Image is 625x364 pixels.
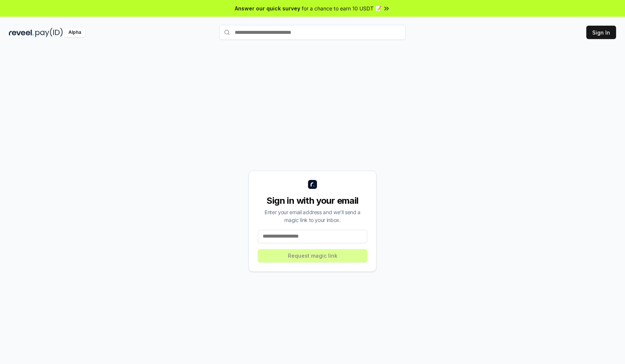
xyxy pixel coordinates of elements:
[64,28,85,37] div: Alpha
[586,26,616,39] button: Sign In
[258,195,367,207] div: Sign in with your email
[302,4,381,12] span: for a chance to earn 10 USDT 📝
[308,180,317,189] img: logo_small
[235,4,300,12] span: Answer our quick survey
[35,28,63,37] img: pay_id
[258,208,367,224] div: Enter your email address and we’ll send a magic link to your inbox.
[9,28,34,37] img: reveel_dark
